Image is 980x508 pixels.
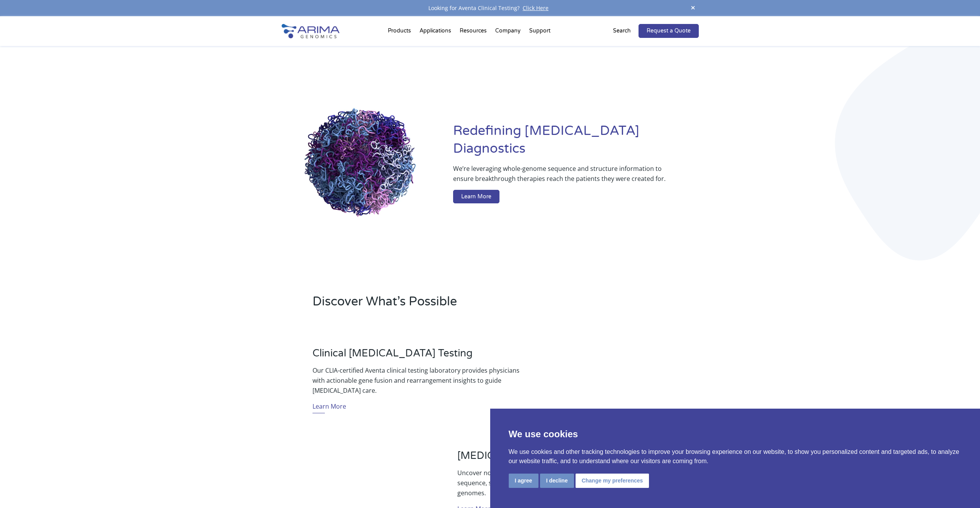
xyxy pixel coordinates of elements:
p: Uncover novel biomarkers and therapeutic targets by exploring the sequence, structure, and regula... [457,468,667,498]
h2: Discover What’s Possible [313,293,589,316]
img: Arima-Genomics-logo [282,24,340,38]
h3: Clinical [MEDICAL_DATA] Testing [313,347,523,365]
a: Click Here [520,4,552,12]
a: Request a Quote [639,24,699,38]
button: Change my preferences [576,474,649,488]
div: Looking for Aventa Clinical Testing? [282,3,699,13]
p: We use cookies [509,427,962,441]
button: I agree [509,474,538,488]
p: We use cookies and other tracking technologies to improve your browsing experience on our website... [509,447,962,466]
p: Search [613,26,631,36]
p: We’re leveraging whole-genome sequence and structure information to ensure breakthrough therapies... [453,164,667,190]
a: Learn More [453,190,499,204]
p: Our CLIA-certified Aventa clinical testing laboratory provides physicians with actionable gene fu... [313,365,523,395]
button: I decline [540,474,574,488]
h3: [MEDICAL_DATA] Genomics [457,450,667,468]
h1: Redefining [MEDICAL_DATA] Diagnostics [453,122,698,164]
a: Learn More [313,401,346,413]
